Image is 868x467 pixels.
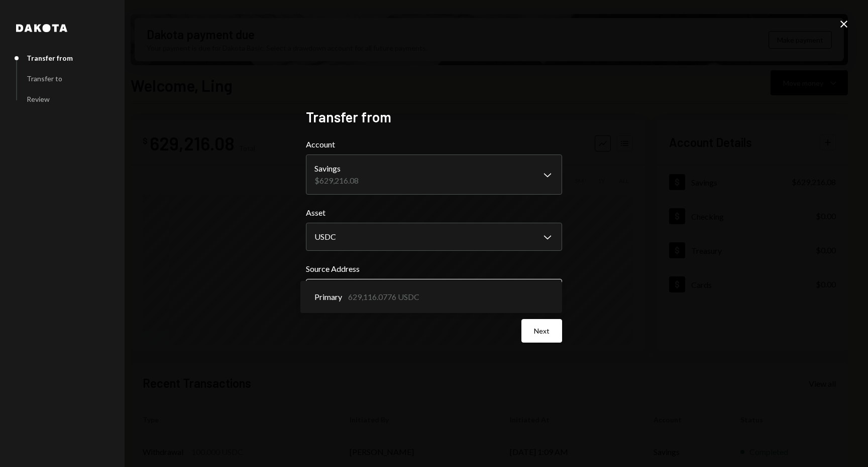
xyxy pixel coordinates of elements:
[306,279,562,307] button: Source Address
[27,74,62,83] div: Transfer to
[306,263,562,275] label: Source Address
[27,95,50,103] div: Review
[306,154,562,195] button: Account
[27,54,73,62] div: Transfer from
[306,207,562,219] label: Asset
[521,319,562,343] button: Next
[314,291,342,303] span: Primary
[348,291,419,303] div: 629,116.0776 USDC
[306,223,562,251] button: Asset
[306,138,562,150] label: Account
[306,107,562,127] h2: Transfer from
